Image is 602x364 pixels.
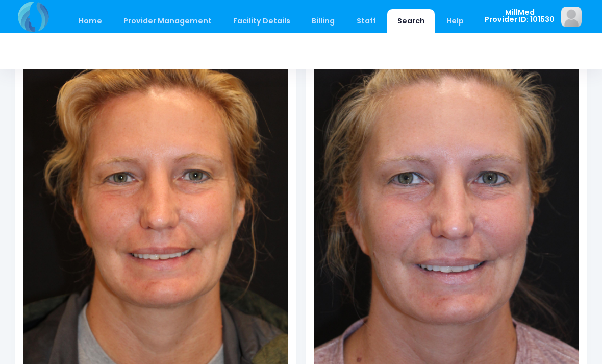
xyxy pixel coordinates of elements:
a: Facility Details [223,9,300,33]
a: Home [68,9,112,33]
img: image [561,7,582,27]
a: Help [437,9,474,33]
a: Search [387,9,435,33]
a: Provider Management [113,9,221,33]
a: Staff [346,9,386,33]
span: MillMed Provider ID: 101530 [485,9,555,23]
a: Billing [302,9,345,33]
